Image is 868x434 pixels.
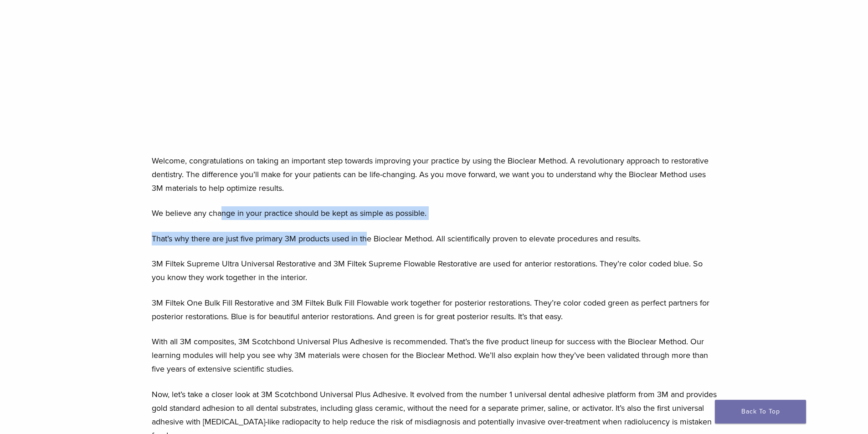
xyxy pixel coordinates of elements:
p: With all 3M composites, 3M Scotchbond Universal Plus Adhesive is recommended. That’s the five pro... [152,335,717,376]
p: We believe any change in your practice should be kept as simple as possible. [152,206,717,220]
p: 3M Filtek Supreme Ultra Universal Restorative and 3M Filtek Supreme Flowable Restorative are used... [152,257,717,284]
a: Back To Top [715,400,806,424]
p: Welcome, congratulations on taking an important step towards improving your practice by using the... [152,154,717,195]
p: That’s why there are just five primary 3M products used in the Bioclear Method. All scientificall... [152,232,717,245]
p: 3M Filtek One Bulk Fill Restorative and 3M Filtek Bulk Fill Flowable work together for posterior ... [152,296,717,323]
